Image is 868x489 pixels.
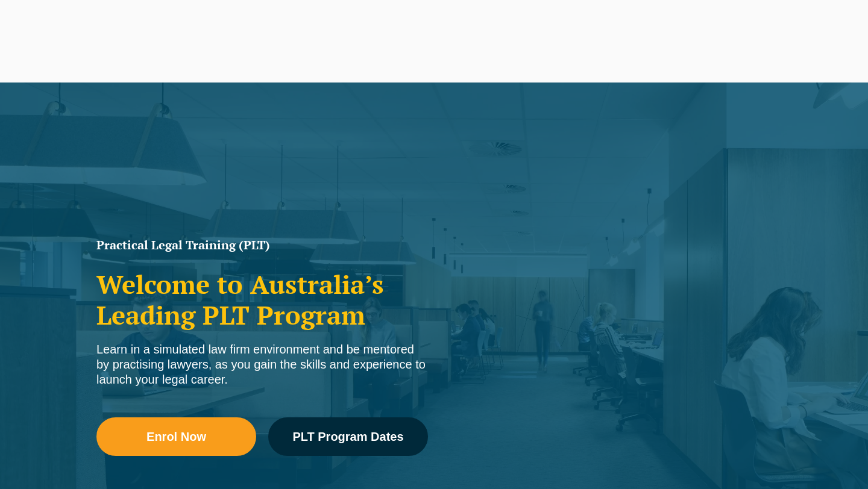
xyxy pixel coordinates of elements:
[268,417,428,456] a: PLT Program Dates
[146,431,206,443] span: Enrol Now
[96,239,428,251] h1: Practical Legal Training (PLT)
[96,417,256,456] a: Enrol Now
[96,269,428,330] h2: Welcome to Australia’s Leading PLT Program
[96,342,428,387] div: Learn in a simulated law firm environment and be mentored by practising lawyers, as you gain the ...
[292,431,403,443] span: PLT Program Dates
